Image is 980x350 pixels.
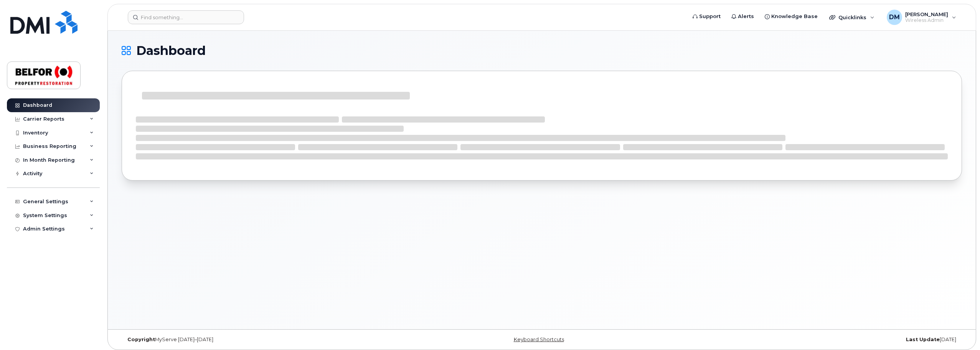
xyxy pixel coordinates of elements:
[136,45,206,56] span: Dashboard
[127,337,155,342] strong: Copyright
[906,337,940,342] strong: Last Update
[122,337,402,343] div: MyServe [DATE]–[DATE]
[514,337,564,342] a: Keyboard Shortcuts
[682,337,962,343] div: [DATE]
